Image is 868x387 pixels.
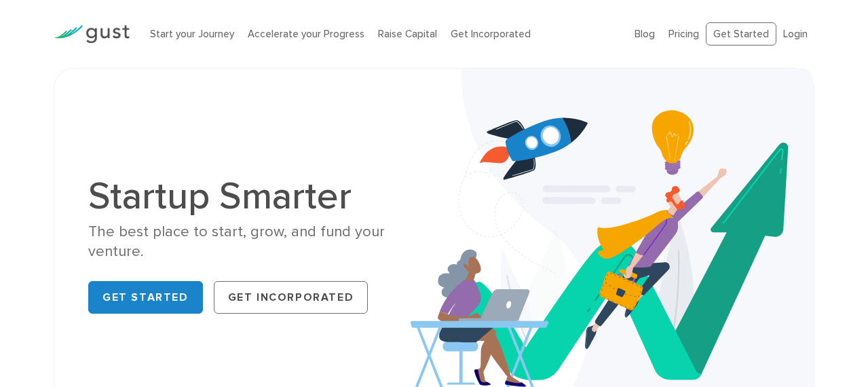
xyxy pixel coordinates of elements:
[88,222,424,262] div: The best place to start, grow, and fund your venture.
[54,25,130,43] img: Gust Logo
[214,281,369,314] a: Get Incorporated
[783,28,808,40] a: Login
[150,28,234,40] a: Start your Journey
[248,28,364,40] a: Accelerate your Progress
[706,22,776,46] a: Get Started
[88,177,424,215] h1: Startup Smarter
[88,281,203,314] a: Get Started
[378,28,437,40] a: Raise Capital
[668,28,699,40] a: Pricing
[635,28,655,40] a: Blog
[451,28,531,40] a: Get Incorporated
